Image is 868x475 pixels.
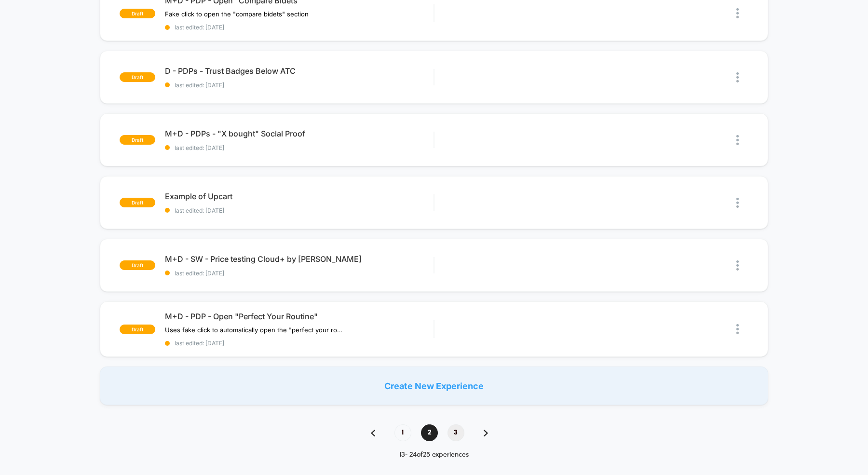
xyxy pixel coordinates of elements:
img: pagination forward [484,430,488,436]
img: pagination back [371,430,375,436]
div: Create New Experience [100,366,768,405]
span: draft [120,325,155,334]
span: last edited: [DATE] [165,339,434,347]
span: Fake click to open the "compare bidets" section [165,10,309,18]
span: M+D - PDPs - "X bought" Social Proof [165,129,434,138]
span: M+D - PDP - Open "Perfect Your Routine" [165,312,434,321]
span: last edited: [DATE] [165,270,434,277]
span: last edited: [DATE] [165,81,434,89]
img: close [736,8,739,18]
span: M+D - SW - Price testing Cloud+ by [PERSON_NAME] [165,254,434,264]
span: D - PDPs - Trust Badges Below ATC [165,66,434,76]
span: 2 [421,424,438,441]
span: Uses fake click to automatically open the "perfect your routine" section on product pages. [165,326,344,334]
img: close [736,324,739,334]
img: close [736,72,739,82]
span: draft [120,72,155,82]
span: last edited: [DATE] [165,24,434,31]
img: close [736,135,739,145]
span: last edited: [DATE] [165,144,434,151]
span: draft [120,9,155,18]
span: last edited: [DATE] [165,207,434,214]
span: draft [120,135,155,145]
span: 1 [394,424,411,441]
span: Example of Upcart [165,191,434,201]
span: draft [120,198,155,207]
span: 3 [448,424,464,441]
img: close [736,198,739,208]
div: 13 - 24 of 25 experiences [361,451,507,459]
img: close [736,260,739,271]
span: draft [120,260,155,270]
